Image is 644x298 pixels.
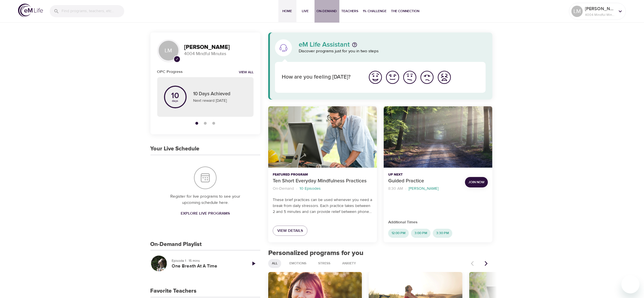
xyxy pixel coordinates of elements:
p: days [171,100,179,102]
p: Ten Short Everyday Mindfulness Practices [273,177,372,185]
span: Home [281,8,294,14]
span: Join Now [468,179,484,185]
p: 10 [171,92,179,100]
p: [PERSON_NAME] [409,186,438,192]
p: 4004 Mindful Minutes [585,12,615,17]
span: 1% Challenge [363,8,387,14]
h5: One Breath At A Time [172,263,242,269]
nav: breadcrumb [388,185,460,193]
p: Additional Times [388,219,488,225]
span: All [268,261,281,266]
p: 4004 Mindful Minutes [184,51,254,57]
button: Next items [480,257,492,270]
li: · [405,185,406,193]
img: good [385,70,400,85]
iframe: Button to launch messaging window [621,275,639,293]
span: 3:30 PM [433,231,452,236]
button: Guided Practice [384,106,492,168]
h3: On-Demand Playlist [150,241,202,248]
p: Register for live programs to see your upcoming schedule here. [162,193,249,206]
p: Discover programs just for you in two steps [299,48,486,55]
div: 3:00 PM [411,229,431,238]
span: Emotions [286,261,310,266]
img: worst [436,70,452,85]
div: 3:30 PM [433,229,452,238]
input: Find programs, teachers, etc... [62,5,124,17]
p: Featured Program [273,172,372,177]
img: bad [419,70,435,85]
h3: Favorite Teachers [150,288,197,294]
a: Explore Live Programs [178,208,232,219]
button: I'm feeling ok [401,69,418,86]
div: LM [571,6,583,17]
span: On-Demand [317,8,337,14]
p: eM Life Assistant [299,41,350,48]
img: eM Life Assistant [279,43,288,52]
span: Explore Live Programs [181,210,230,217]
li: · [296,185,297,193]
button: I'm feeling good [384,69,401,86]
span: 3:00 PM [411,231,431,236]
button: Ten Short Everyday Mindfulness Practices [268,106,377,168]
h2: Personalized programs for you [268,249,493,257]
div: LM [157,39,180,62]
div: Anxiety [339,259,360,268]
button: I'm feeling great [367,69,384,86]
p: On-Demand [273,186,294,192]
div: 12:00 PM [388,229,409,238]
p: 10 Episodes [300,186,321,192]
nav: breadcrumb [273,185,372,193]
img: logo [18,4,43,17]
div: Stress [315,259,334,268]
button: Join Now [465,177,488,187]
a: Play Episode [247,257,260,270]
button: I'm feeling bad [418,69,436,86]
span: View Details [277,227,303,234]
span: Teachers [342,8,359,14]
div: All [268,259,281,268]
p: [PERSON_NAME] [585,5,615,12]
img: ok [402,70,418,85]
a: View Details [273,226,307,236]
button: I'm feeling worst [436,69,453,86]
span: The Connection [391,8,420,14]
p: Up Next [388,172,460,177]
span: Anxiety [339,261,359,266]
h6: OPC Progress [157,69,183,75]
p: These brief practices can be used whenever you need a break from daily stressors. Each practice t... [273,197,372,215]
img: Your Live Schedule [194,167,217,189]
p: Next reward [DATE] [193,98,247,104]
p: Guided Practice [388,177,460,185]
p: How are you feeling [DATE]? [282,73,360,81]
span: Live [299,8,312,14]
div: Emotions [286,259,310,268]
p: 10 Days Achieved [193,90,247,98]
p: Episode 1 · 15 mins [172,258,242,263]
h3: Your Live Schedule [150,146,200,152]
button: One Breath At A Time [150,255,167,272]
a: View all notifications [239,70,254,75]
span: 12:00 PM [388,231,409,236]
h3: [PERSON_NAME] [184,44,254,51]
p: 8:30 AM [388,186,403,192]
img: great [368,70,383,85]
span: Stress [315,261,334,266]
